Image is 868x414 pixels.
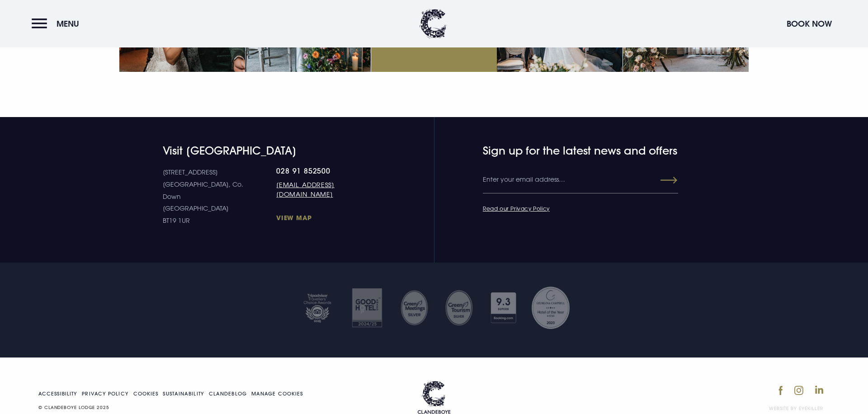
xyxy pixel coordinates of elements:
[57,19,79,29] span: Menu
[483,166,678,193] input: Enter your email address…
[483,205,550,212] a: Read our Privacy Policy
[297,285,338,330] img: Tripadvisor travellers choice 2025
[815,386,823,394] img: LinkedIn
[32,14,84,33] button: Menu
[794,386,803,395] img: Instagram
[347,285,387,330] img: Good hotel 24 25 2
[38,391,77,396] a: Accessibility
[82,391,128,396] a: Privacy Policy
[445,290,473,326] img: GM SILVER TRANSPARENT
[530,285,571,330] img: Georgina Campbell Award 2023
[778,386,783,395] img: Facebook
[486,285,521,330] img: Booking com 1
[276,213,375,222] a: View Map
[163,391,204,396] a: Sustainability
[133,391,159,396] a: Cookies
[483,144,643,157] h4: Sign up for the latest news and offers
[276,180,375,199] a: [EMAIL_ADDRESS][DOMAIN_NAME]
[163,144,375,157] h4: Visit [GEOGRAPHIC_DATA]
[209,391,247,396] a: Clandeblog
[38,403,307,412] p: © CLANDEBOYE LODGE 2025
[251,391,303,396] a: Manage your cookie settings.
[420,9,447,38] img: Clandeboye Lodge
[400,290,429,326] img: Untitled design 35
[163,166,276,226] p: [STREET_ADDRESS] [GEOGRAPHIC_DATA], Co. Down [GEOGRAPHIC_DATA] BT19 1UR
[782,14,836,33] button: Book Now
[276,166,375,175] a: 028 91 852500
[645,172,677,188] button: Submit
[769,405,823,412] a: Website by Eyekiller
